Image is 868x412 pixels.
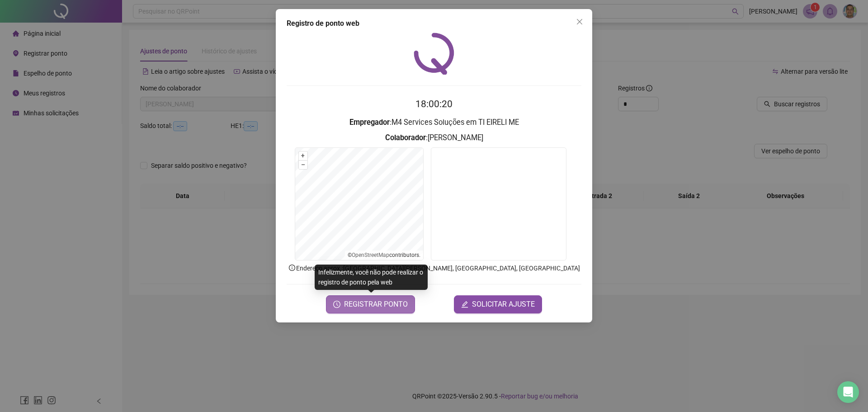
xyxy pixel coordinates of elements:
[315,265,428,290] div: Infelizmente, você não pode realizar o registro de ponto pela web
[472,299,535,310] span: SOLICITAR AJUSTE
[287,132,581,144] h3: : [PERSON_NAME]
[299,152,307,160] button: +
[837,381,859,403] div: Open Intercom Messenger
[352,252,389,258] a: OpenStreetMap
[348,252,420,258] li: © contributors.
[299,161,307,169] button: –
[287,117,581,128] h3: : M4 Services Soluções em TI EIRELI ME
[461,301,468,308] span: edit
[333,301,340,308] span: clock-circle
[454,295,542,313] button: editSOLICITAR AJUSTE
[414,33,454,75] img: QRPoint
[288,264,296,272] span: info-circle
[576,18,583,25] span: close
[344,299,408,310] span: REGISTRAR PONTO
[287,18,581,29] div: Registro de ponto web
[415,99,453,109] time: 18:00:20
[349,118,390,127] strong: Empregador
[385,133,426,142] strong: Colaborador
[326,295,415,313] button: REGISTRAR PONTO
[287,263,581,273] p: Endereço aprox. : [GEOGRAPHIC_DATA][PERSON_NAME], [GEOGRAPHIC_DATA], [GEOGRAPHIC_DATA]
[572,14,587,29] button: Close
